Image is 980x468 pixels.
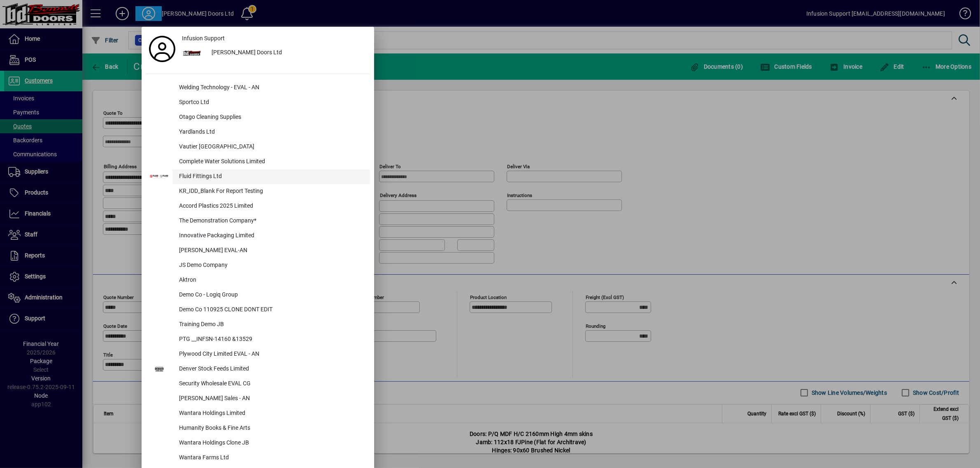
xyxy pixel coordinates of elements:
[146,303,370,317] button: Demo Co 110925 CLONE DONT EDIT
[146,140,370,155] button: Vautier [GEOGRAPHIC_DATA]
[172,317,370,332] div: Training Demo JB
[146,184,370,199] button: KR_IDD_Blank For Report Testing
[146,95,370,110] button: Sportco Ltd
[172,332,370,347] div: PTG __INFSN-14160 &13529
[146,317,370,332] button: Training Demo JB
[172,214,370,229] div: The Demonstration Company*
[146,392,370,406] button: [PERSON_NAME] Sales - AN
[172,436,370,451] div: Wantara Holdings Clone JB
[172,406,370,421] div: Wantara Holdings Limited
[205,46,370,60] div: [PERSON_NAME] Doors Ltd
[172,243,370,258] div: [PERSON_NAME] EVAL-AN
[172,110,370,125] div: Otago Cleaning Supplies
[146,229,370,243] button: Innovative Packaging Limited
[146,332,370,347] button: PTG __INFSN-14160 &13529
[172,169,370,184] div: Fluid Fittings Ltd
[146,125,370,140] button: Yardlands Ltd
[172,258,370,273] div: JS Demo Company
[146,258,370,273] button: JS Demo Company
[179,31,370,46] a: Infusion Support
[146,214,370,229] button: The Demonstration Company*
[172,347,370,362] div: Plywood City Limited EVAL - AN
[172,392,370,406] div: [PERSON_NAME] Sales - AN
[146,436,370,451] button: Wantara Holdings Clone JB
[172,288,370,303] div: Demo Co - Logiq Group
[146,406,370,421] button: Wantara Holdings Limited
[172,273,370,288] div: Aktron
[172,421,370,436] div: Humanity Books & Fine Arts
[172,140,370,155] div: Vautier [GEOGRAPHIC_DATA]
[146,421,370,436] button: Humanity Books & Fine Arts
[146,347,370,362] button: Plywood City Limited EVAL - AN
[172,451,370,466] div: Wantara Farms Ltd
[172,362,370,377] div: Denver Stock Feeds Limited
[172,377,370,392] div: Security Wholesale EVAL CG
[172,229,370,243] div: Innovative Packaging Limited
[146,362,370,377] button: Denver Stock Feeds Limited
[146,42,179,56] a: Profile
[172,199,370,214] div: Accord Plastics 2025 Limited
[146,155,370,169] button: Complete Water Solutions Limited
[146,110,370,125] button: Otago Cleaning Supplies
[172,81,370,95] div: Welding Technology - EVAL - AN
[146,451,370,466] button: Wantara Farms Ltd
[146,273,370,288] button: Aktron
[172,184,370,199] div: KR_IDD_Blank For Report Testing
[172,155,370,169] div: Complete Water Solutions Limited
[172,125,370,140] div: Yardlands Ltd
[146,81,370,95] button: Welding Technology - EVAL - AN
[172,95,370,110] div: Sportco Ltd
[146,288,370,303] button: Demo Co - Logiq Group
[179,46,370,60] button: [PERSON_NAME] Doors Ltd
[182,34,225,43] span: Infusion Support
[146,377,370,392] button: Security Wholesale EVAL CG
[172,303,370,317] div: Demo Co 110925 CLONE DONT EDIT
[146,199,370,214] button: Accord Plastics 2025 Limited
[146,243,370,258] button: [PERSON_NAME] EVAL-AN
[146,169,370,184] button: Fluid Fittings Ltd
